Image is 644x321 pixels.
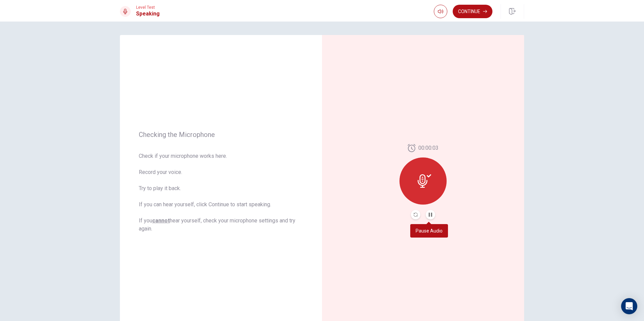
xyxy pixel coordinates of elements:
div: Pause Audio [410,224,448,238]
button: Record Again [411,210,420,219]
span: 00:00:03 [418,144,439,152]
u: cannot [152,217,170,224]
button: Continue [453,5,492,18]
h1: Speaking [136,10,160,18]
div: Open Intercom Messenger [621,298,637,314]
span: Checking the Microphone [139,131,303,139]
span: Level Test [136,5,160,10]
button: Pause Audio [426,210,435,219]
span: Check if your microphone works here. Record your voice. Try to play it back. If you can hear your... [139,152,303,233]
